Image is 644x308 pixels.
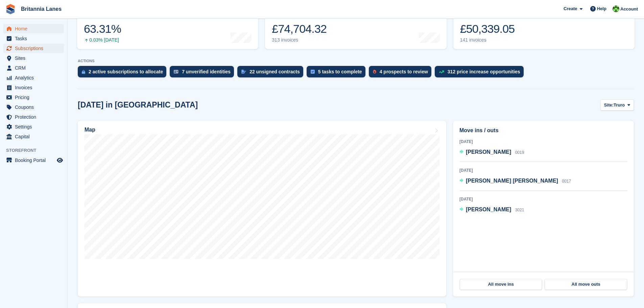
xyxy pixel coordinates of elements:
a: menu [3,122,64,132]
div: 141 invoices [460,37,515,43]
span: Site: [604,102,614,109]
a: menu [3,24,64,33]
a: menu [3,73,64,82]
a: Britannia Lanes [18,3,64,15]
a: [PERSON_NAME] 0019 [459,148,524,157]
span: Settings [15,122,55,132]
a: menu [3,83,64,92]
a: menu [3,93,64,102]
span: 0019 [515,150,524,155]
a: menu [3,34,64,43]
span: Account [620,6,638,13]
span: Pricing [15,93,55,102]
div: 5 tasks to complete [318,69,362,74]
span: Truro [614,102,625,109]
span: Invoices [15,83,55,92]
h2: Map [85,127,95,133]
div: [DATE] [459,167,627,173]
div: 7 unverified identities [182,69,231,74]
div: 22 unsigned contracts [249,69,300,74]
a: 22 unsigned contracts [237,66,307,81]
img: price_increase_opportunities-93ffe204e8149a01c8c9dc8f82e8f89637d9d84a8eef4429ea346261dce0b2c0.svg [439,70,444,73]
span: Capital [15,132,55,141]
div: 312 price increase opportunities [448,69,520,74]
img: verify_identity-adf6edd0f0f0b5bbfe63781bf79b02c33cf7c696d77639b501bdc392416b5a36.svg [174,70,178,74]
span: Storefront [6,147,67,154]
span: 3021 [515,208,524,212]
a: Awaiting payment £50,339.05 141 invoices [453,6,635,49]
img: prospect-51fa495bee0391a8d652442698ab0144808aea92771e9ea1ae160a38d050c398.svg [373,70,376,74]
span: Sites [15,53,55,63]
a: 5 tasks to complete [307,66,369,81]
span: [PERSON_NAME] [466,149,511,155]
a: All move outs [545,279,627,290]
a: Month-to-date sales £74,704.32 313 invoices [265,6,446,49]
p: ACTIONS [78,59,634,63]
div: 0.03% [DATE] [84,37,121,43]
span: Create [564,5,577,12]
span: Home [15,24,55,33]
span: Help [597,5,606,12]
div: 2 active subscriptions to allocate [89,69,163,74]
span: Tasks [15,34,55,43]
a: Preview store [56,156,64,164]
a: 4 prospects to review [369,66,435,81]
h2: Move ins / outs [459,126,627,135]
a: menu [3,102,64,112]
div: £74,704.32 [272,22,327,36]
a: menu [3,156,64,165]
div: [DATE] [459,196,627,202]
a: menu [3,112,64,122]
div: 63.31% [84,22,121,36]
a: menu [3,53,64,63]
a: menu [3,63,64,73]
img: task-75834270c22a3079a89374b754ae025e5fb1db73e45f91037f5363f120a921f8.svg [311,70,315,74]
img: contract_signature_icon-13c848040528278c33f63329250d36e43548de30e8caae1d1a13099fd9432cc5.svg [241,70,246,74]
span: CRM [15,63,55,73]
div: [DATE] [459,139,627,145]
a: Map [78,121,446,297]
span: 0017 [562,179,571,184]
span: [PERSON_NAME] [466,207,511,212]
a: 7 unverified identities [170,66,237,81]
span: Coupons [15,102,55,112]
button: Site: Truro [600,99,634,111]
a: 312 price increase opportunities [435,66,527,81]
a: menu [3,44,64,53]
h2: [DATE] in [GEOGRAPHIC_DATA] [78,100,198,110]
img: stora-icon-8386f47178a22dfd0bd8f6a31ec36ba5ce8667c1dd55bd0f319d3a0aa187defe.svg [5,4,16,14]
img: Robert Parr [613,5,619,12]
div: 313 invoices [272,37,327,43]
div: £50,339.05 [460,22,515,36]
a: menu [3,132,64,141]
img: active_subscription_to_allocate_icon-d502201f5373d7db506a760aba3b589e785aa758c864c3986d89f69b8ff3... [82,70,85,74]
a: Occupancy 63.31% 0.03% [DATE] [77,6,258,49]
span: Subscriptions [15,44,55,53]
a: [PERSON_NAME] [PERSON_NAME] 0017 [459,177,571,186]
span: [PERSON_NAME] [PERSON_NAME] [466,178,558,184]
span: Booking Portal [15,156,55,165]
a: [PERSON_NAME] 3021 [459,206,524,214]
a: All move ins [460,279,542,290]
div: 4 prospects to review [380,69,428,74]
span: Protection [15,112,55,122]
a: 2 active subscriptions to allocate [78,66,170,81]
span: Analytics [15,73,55,82]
